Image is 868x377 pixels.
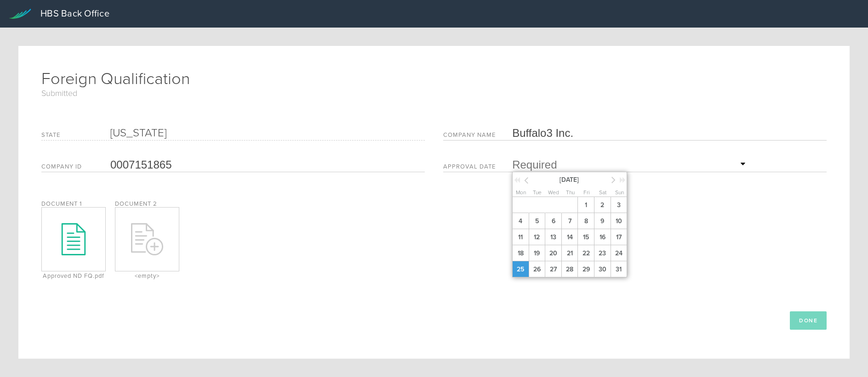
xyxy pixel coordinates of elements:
span: 10 [611,213,627,229]
span: 25 [512,261,529,277]
span: 11 [512,229,529,245]
input: Required [110,158,420,172]
span: 2 [594,197,611,213]
span: 3 [611,197,627,213]
span: 21 [561,245,578,261]
label: Company ID [41,164,110,172]
span: 17 [611,229,627,245]
label: Company Name [443,132,512,140]
label: State [41,132,110,140]
span: Sun [615,189,624,196]
button: Done [790,311,827,330]
span: 28 [561,261,578,277]
span: Thu [566,189,575,196]
div: Approved ND FQ.pdf [41,273,106,279]
span: 19 [529,245,545,261]
span: 1 [577,197,594,213]
div: <empty> [115,273,179,279]
span: 23 [594,245,611,261]
span: 13 [545,229,561,245]
span: 18 [512,245,529,261]
span: 12 [529,229,545,245]
input: Required [512,126,822,140]
span: 30 [594,261,611,277]
span: 6 [545,213,561,229]
span: Wed [548,189,559,196]
span: 7 [561,213,578,229]
span: 15 [577,229,594,245]
span: 14 [561,229,578,245]
span: 16 [594,229,611,245]
span: 20 [545,245,561,261]
span: 9 [594,213,611,229]
span: 5 [529,213,545,229]
span: Tue [533,189,542,196]
label: Approval Date [443,164,512,172]
span: 4 [512,213,529,229]
span: 31 [611,261,628,277]
div: [US_STATE] [110,126,420,140]
span: [DATE] [530,174,608,184]
label: Document 1 [41,200,82,208]
span: 8 [577,213,594,229]
span: 24 [611,245,627,261]
label: Document 2 [115,200,157,208]
span: Submitted [41,89,827,99]
span: Fri [583,189,590,196]
span: 27 [545,261,561,277]
input: Required [512,158,748,172]
h1: Foreign Qualification [41,69,827,99]
span: 29 [577,261,594,277]
span: 22 [577,245,594,261]
span: 26 [529,261,545,277]
span: Mon [516,189,526,196]
span: Sat [599,189,606,196]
